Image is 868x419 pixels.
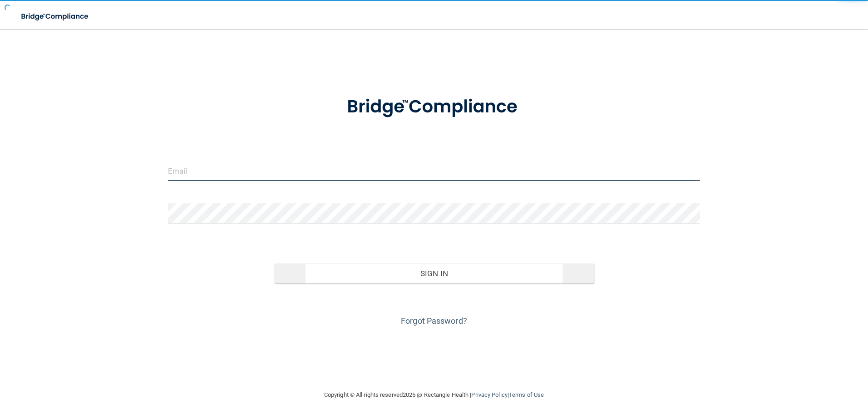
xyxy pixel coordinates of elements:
[509,391,544,398] a: Terms of Use
[471,391,507,398] a: Privacy Policy
[268,380,600,409] div: Copyright © All rights reserved 2025 @ Rectangle Health | |
[328,83,540,131] img: bridge_compliance_login_screen.278c3ca4.svg
[274,263,594,283] button: Sign In
[168,161,700,181] input: Email
[14,7,97,26] img: bridge_compliance_login_screen.278c3ca4.svg
[401,316,467,326] a: Forgot Password?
